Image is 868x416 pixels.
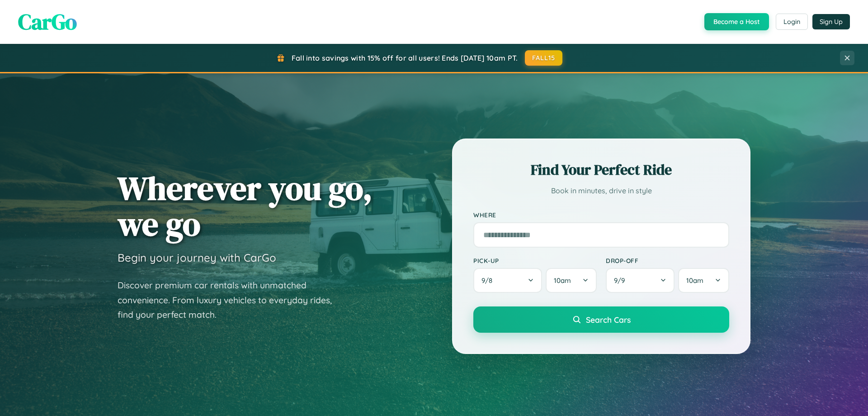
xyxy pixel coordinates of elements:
[473,160,729,180] h2: Find Your Perfect Ride
[525,50,563,66] button: FALL15
[586,315,631,325] span: Search Cars
[606,257,729,264] label: Drop-off
[606,268,675,293] button: 9/9
[18,7,77,37] span: CarGo
[812,14,850,29] button: Sign Up
[554,276,571,285] span: 10am
[118,251,276,264] h3: Begin your journey with CarGo
[292,53,518,62] span: Fall into savings with 15% off for all users! Ends [DATE] 10am PT.
[704,13,769,30] button: Become a Host
[678,268,729,293] button: 10am
[473,257,597,264] label: Pick-up
[686,276,703,285] span: 10am
[481,276,497,285] span: 9 / 8
[776,14,808,30] button: Login
[118,278,344,322] p: Discover premium car rentals with unmatched convenience. From luxury vehicles to everyday rides, ...
[473,306,729,333] button: Search Cars
[473,211,729,219] label: Where
[118,170,373,242] h1: Wherever you go, we go
[546,268,597,293] button: 10am
[473,268,542,293] button: 9/8
[614,276,629,285] span: 9 / 9
[473,184,729,197] p: Book in minutes, drive in style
